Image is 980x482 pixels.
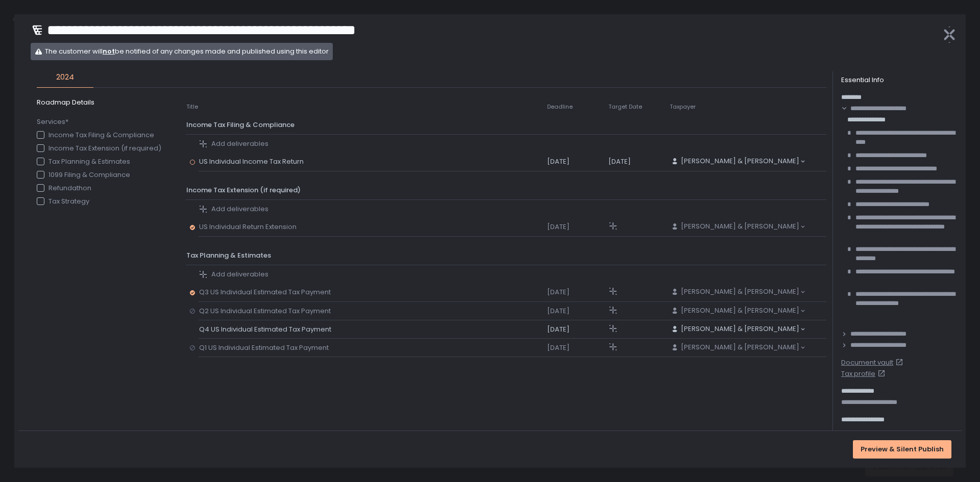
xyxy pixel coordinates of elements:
input: Search for option [671,315,671,316]
span: [PERSON_NAME] & [PERSON_NAME] [681,287,799,296]
span: not [103,46,115,56]
span: [PERSON_NAME] & [PERSON_NAME] [681,222,799,231]
span: Roadmap Details [37,98,165,107]
span: 2024 [56,71,74,83]
span: [PERSON_NAME] & [PERSON_NAME] [681,306,799,315]
input: Search for option [671,231,671,232]
div: Search for option [670,343,805,353]
span: Q2 US Individual Estimated Tax Payment [199,307,335,316]
div: Search for option [670,287,805,297]
div: [DATE] [547,343,607,352]
span: Add deliverables [211,205,268,214]
span: Income Tax Filing & Compliance [186,120,295,130]
button: Preview & Silent Publish [853,440,951,459]
span: US Individual Return Extension [199,222,301,232]
span: The customer will be notified of any changes made and published using this editor [45,47,329,56]
input: Search for option [671,352,671,353]
div: [DATE] [547,157,607,166]
span: Add deliverables [211,270,268,279]
th: Taxpayer [669,98,806,116]
input: Search for option [671,166,671,167]
div: Search for option [670,324,805,335]
div: Search for option [670,306,805,316]
a: Document vault [841,358,958,367]
div: Essential Info [841,75,958,85]
a: Tax profile [841,369,958,378]
span: [PERSON_NAME] & [PERSON_NAME] [681,343,799,352]
div: [DATE] [547,325,607,334]
div: [DATE] [547,307,607,316]
th: Deadline [547,98,608,116]
div: [DATE] [547,222,607,232]
div: [DATE] [547,288,607,297]
span: Q3 US Individual Estimated Tax Payment [199,288,335,297]
span: [PERSON_NAME] & [PERSON_NAME] [681,157,799,166]
th: Target Date [608,98,669,116]
div: Search for option [670,157,805,167]
span: Q4 US Individual Estimated Tax Payment [199,325,335,334]
div: Search for option [670,222,805,232]
span: Tax Planning & Estimates [186,250,271,260]
th: Title [186,98,199,116]
span: Add deliverables [211,139,268,148]
span: US Individual Income Tax Return [199,157,308,166]
div: Preview & Silent Publish [861,445,944,454]
span: Services* [37,117,161,126]
span: Income Tax Extension (if required) [186,185,301,195]
span: Q1 US Individual Estimated Tax Payment [199,343,333,352]
span: [DATE] [608,157,631,166]
input: Search for option [671,296,671,297]
input: Search for option [671,334,671,335]
span: [PERSON_NAME] & [PERSON_NAME] [681,324,799,334]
